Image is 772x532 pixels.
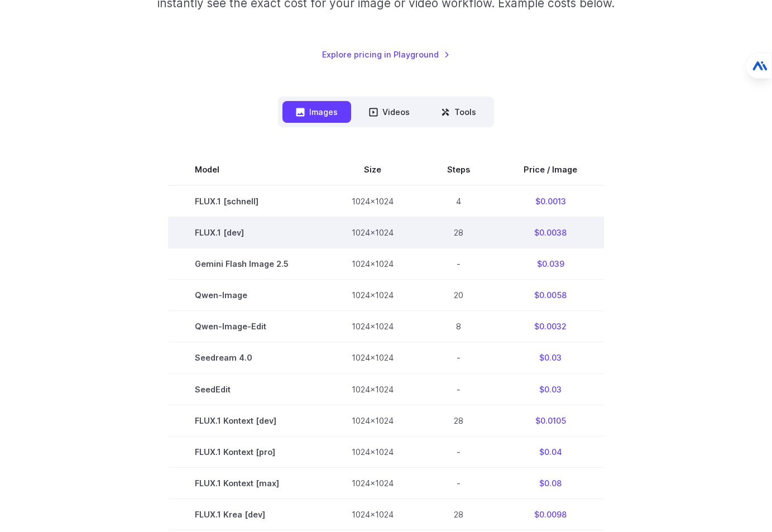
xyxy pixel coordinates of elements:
td: FLUX.1 Kontext [pro] [168,436,325,467]
span: Gemini Flash Image 2.5 [195,257,298,270]
th: Price / Image [497,154,604,185]
td: $0.04 [497,436,604,467]
td: FLUX.1 [schnell] [168,185,325,217]
th: Size [325,154,420,185]
td: 1024x1024 [325,217,420,248]
td: $0.039 [497,248,604,280]
td: 28 [420,217,497,248]
td: 1024x1024 [325,405,420,436]
th: Model [168,154,325,185]
td: Seedream 4.0 [168,342,325,373]
button: Videos [356,101,423,123]
td: FLUX.1 [dev] [168,217,325,248]
td: FLUX.1 Krea [dev] [168,499,325,530]
button: Tools [428,101,490,123]
td: 28 [420,499,497,530]
td: 28 [420,405,497,436]
td: 8 [420,311,497,342]
td: $0.03 [497,342,604,373]
th: Steps [420,154,497,185]
td: $0.03 [497,373,604,405]
td: FLUX.1 Kontext [max] [168,467,325,499]
td: $0.0038 [497,217,604,248]
td: 4 [420,185,497,217]
td: $0.0032 [497,311,604,342]
td: $0.0013 [497,185,604,217]
td: - [420,342,497,373]
td: 1024x1024 [325,311,420,342]
td: $0.08 [497,467,604,499]
td: $0.0105 [497,405,604,436]
td: - [420,373,497,405]
td: FLUX.1 Kontext [dev] [168,405,325,436]
td: - [420,248,497,280]
td: 1024x1024 [325,436,420,467]
td: $0.0098 [497,499,604,530]
td: $0.0058 [497,280,604,311]
td: 1024x1024 [325,467,420,499]
td: 1024x1024 [325,499,420,530]
button: Images [282,101,351,123]
td: 1024x1024 [325,185,420,217]
td: 1024x1024 [325,342,420,373]
td: 1024x1024 [325,248,420,280]
td: Qwen-Image-Edit [168,311,325,342]
td: 1024x1024 [325,280,420,311]
td: SeedEdit [168,373,325,405]
td: Qwen-Image [168,280,325,311]
td: 20 [420,280,497,311]
td: - [420,467,497,499]
td: - [420,436,497,467]
td: 1024x1024 [325,373,420,405]
a: Explore pricing in Playground [322,48,450,61]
